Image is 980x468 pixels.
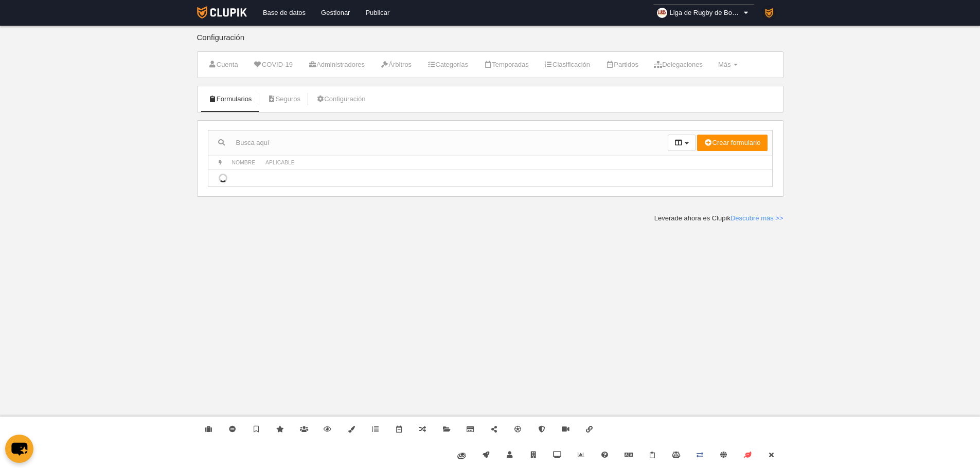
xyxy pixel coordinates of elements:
[375,57,417,72] a: Árbitros
[203,91,258,107] a: Formularios
[600,57,644,72] a: Partidos
[762,6,776,20] img: PaK018JKw3ps.30x30.jpg
[197,6,247,18] img: Clupik
[539,57,596,72] a: Clasificación
[457,453,466,459] img: fiware.svg
[653,4,755,22] a: Liga de Rugby de Bogotá
[712,57,743,72] a: Más
[302,57,370,72] a: Administradores
[478,57,534,72] a: Temporadas
[697,135,767,151] button: Crear formulario
[203,57,244,72] a: Cuenta
[718,61,731,68] span: Más
[261,91,306,107] a: Seguros
[208,135,668,151] input: Busca aquí
[310,91,371,107] a: Configuración
[265,160,295,165] span: Aplicable
[648,57,708,72] a: Delegaciones
[248,57,298,72] a: COVID-19
[421,57,474,72] a: Categorías
[654,214,783,223] div: Leverade ahora es Clupik
[5,435,33,463] button: chat-button
[730,214,783,222] a: Descubre más >>
[197,33,783,51] div: Configuración
[657,8,667,18] img: OaVO6CiHoa28.30x30.jpg
[670,8,742,18] span: Liga de Rugby de Bogotá
[232,160,256,165] span: Nombre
